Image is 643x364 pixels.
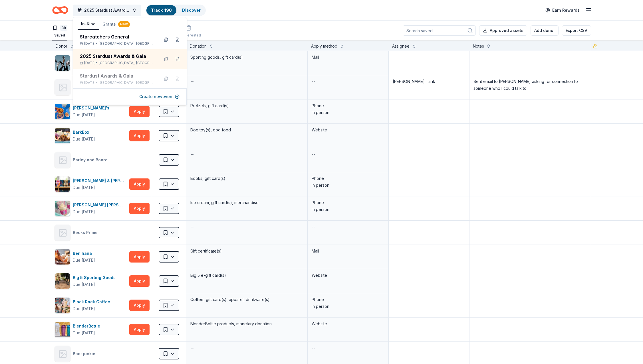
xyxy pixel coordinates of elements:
[129,324,150,335] button: Apply
[60,25,67,31] div: 89
[55,322,127,337] button: Image for BlenderBottleBlenderBottleDue [DATE]
[190,320,304,328] div: BlenderBottle products, monetary donation
[73,229,100,236] div: Becks Prime
[73,250,95,257] div: Benihana
[139,93,180,100] button: Create newevent
[312,102,384,109] div: Phone
[129,251,150,263] button: Apply
[190,271,304,279] div: Big 5 e-gift card(s)
[73,298,112,305] div: Black Rock Coffee
[312,296,384,303] div: Phone
[55,201,70,216] img: Image for Baskin Robbins
[99,80,155,85] span: [GEOGRAPHIC_DATA], [GEOGRAPHIC_DATA]
[52,3,68,17] a: Home
[55,249,127,265] button: Image for BenihanaBenihanaDue [DATE]
[190,199,304,207] div: Ice cream, gift card(s), merchandise
[73,105,112,111] div: [PERSON_NAME]'s
[562,25,591,36] button: Export CSV
[73,257,95,264] div: Due [DATE]
[73,177,127,184] div: [PERSON_NAME] & [PERSON_NAME]
[312,127,384,133] div: Website
[129,178,150,190] button: Apply
[55,200,127,216] button: Image for Baskin Robbins[PERSON_NAME] [PERSON_NAME]Due [DATE]
[80,80,155,85] div: [DATE] •
[73,274,118,281] div: Big 5 Sporting Goods
[55,322,70,337] img: Image for BlenderBottle
[392,43,410,50] div: Assignee
[470,76,590,99] textarea: Sent email to [PERSON_NAME] asking for connection to someone who I could talk to
[312,109,384,116] div: In person
[55,128,127,144] button: Image for BarkBoxBarkBoxDue [DATE]
[73,111,95,118] div: Due [DATE]
[55,176,127,192] button: Image for Barnes & Noble[PERSON_NAME] & [PERSON_NAME]Due [DATE]
[190,174,304,182] div: Books, gift card(s)
[389,76,469,99] textarea: [PERSON_NAME] Tank
[56,43,67,50] div: Donor
[55,176,70,192] img: Image for Barnes & Noble
[312,320,384,327] div: Website
[176,33,201,38] div: Not interested
[99,41,155,46] span: [GEOGRAPHIC_DATA], [GEOGRAPHIC_DATA]
[80,72,155,79] div: Stardust Awards & Gala
[312,248,384,255] div: Mail
[129,203,150,214] button: Apply
[73,136,95,143] div: Due [DATE]
[118,21,130,27] div: New
[55,298,70,313] img: Image for Black Rock Coffee
[312,175,384,182] div: Phone
[312,272,384,279] div: Website
[55,55,70,71] img: Image for Adidas
[190,344,194,352] div: --
[84,7,130,14] span: 2025 Stardust Awards & Gala
[312,199,384,206] div: Phone
[479,25,527,36] button: Approved assets
[73,350,98,357] div: Boot junkie
[403,25,476,36] input: Search saved
[80,33,155,40] div: Starcatchers General
[73,156,110,163] div: Barley and Board
[80,53,155,60] div: 2025 Stardust Awards & Gala
[473,43,484,50] div: Notes
[73,5,141,16] button: 2025 Stardust Awards & Gala
[52,23,67,40] button: 89Saved
[129,300,150,311] button: Apply
[73,323,102,330] div: BlenderBottle
[312,182,384,189] div: In person
[52,33,67,38] div: Saved
[311,344,316,352] div: --
[190,43,207,50] div: Donation
[129,130,150,141] button: Apply
[99,19,133,29] button: Grants
[80,41,155,46] div: [DATE] •
[542,5,583,15] a: Earn Rewards
[176,23,201,40] button: Not interested
[73,202,127,208] div: [PERSON_NAME] [PERSON_NAME]
[311,78,316,86] div: --
[146,5,206,16] button: Track· 198Discover
[190,102,304,110] div: Pretzels, gift card(s)
[311,150,316,158] div: --
[55,297,127,313] button: Image for Black Rock CoffeeBlack Rock CoffeeDue [DATE]
[55,128,70,143] img: Image for BarkBox
[55,273,70,289] img: Image for Big 5 Sporting Goods
[129,106,150,117] button: Apply
[190,78,194,86] div: --
[55,249,70,265] img: Image for Benihana
[182,8,201,13] a: Discover
[311,223,316,231] div: --
[311,43,337,50] div: Apply method
[190,247,304,255] div: Gift certificate(s)
[190,53,304,61] div: Sporting goods, gift card(s)
[73,330,95,336] div: Due [DATE]
[73,129,95,136] div: BarkBox
[55,55,127,71] button: Image for AdidasAdidasDue [DATE]
[55,273,127,289] button: Image for Big 5 Sporting GoodsBig 5 Sporting GoodsDue [DATE]
[190,150,194,158] div: --
[55,103,127,119] button: Image for Auntie Anne's [PERSON_NAME]'sDue [DATE]
[190,296,304,304] div: Coffee, gift card(s), apparel, drinkware(s)
[190,126,304,134] div: Dog toy(s), dog food
[73,281,95,288] div: Due [DATE]
[129,275,150,287] button: Apply
[99,61,155,65] span: [GEOGRAPHIC_DATA], [GEOGRAPHIC_DATA]
[312,54,384,61] div: Mail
